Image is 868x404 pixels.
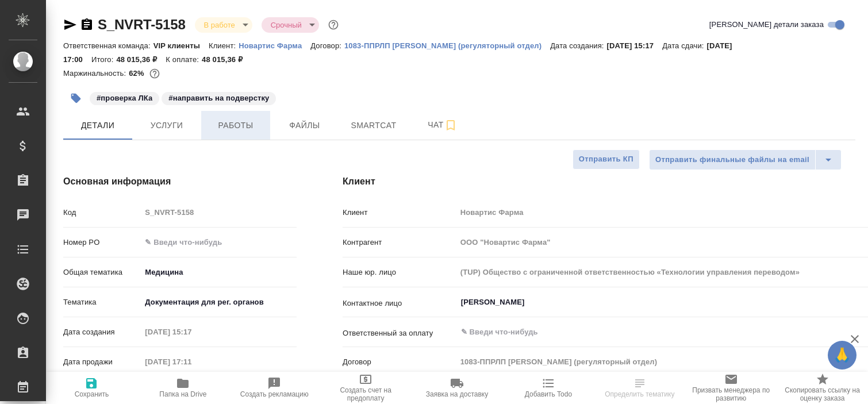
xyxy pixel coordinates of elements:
[141,204,297,221] input: Пустое поле
[783,386,861,402] span: Скопировать ссылку на оценку заказа
[229,372,320,404] button: Создать рекламацию
[327,386,405,402] span: Создать счет на предоплату
[75,390,109,398] span: Сохранить
[343,237,456,248] p: Контрагент
[579,153,633,166] span: Отправить КП
[277,118,332,133] span: Файлы
[80,18,94,32] button: Скопировать ссылку
[137,372,229,404] button: Папка на Drive
[594,372,685,404] button: Определить тематику
[343,175,855,188] h4: Клиент
[649,149,816,170] button: Отправить финальные файлы на email
[63,41,153,50] p: Ответственная команда:
[267,20,305,30] button: Срочный
[685,372,777,404] button: Призвать менеджера по развитию
[320,372,412,404] button: Создать счет на предоплату
[502,372,594,404] button: Добавить Todo
[63,175,297,188] h4: Основная информация
[141,324,241,340] input: Пустое поле
[98,17,186,32] a: S_NVRT-5158
[655,153,809,167] span: Отправить финальные файлы на email
[344,41,550,50] p: 1083-ППРЛП [PERSON_NAME] (регуляторный отдел)
[63,207,141,218] p: Код
[63,237,141,248] p: Номер PO
[141,353,241,370] input: Пустое поле
[195,17,252,33] div: В работе
[160,93,277,102] span: направить на подверстку
[649,149,842,170] div: split button
[159,390,206,398] span: Папка на Drive
[91,55,116,64] p: Итого:
[343,267,456,278] p: Наше юр. лицо
[415,118,470,132] span: Чат
[310,41,344,50] p: Договор:
[63,297,141,308] p: Тематика
[63,18,77,32] button: Скопировать ссылку для ЯМессенджера
[46,372,137,404] button: Сохранить
[573,149,640,170] button: Отправить КП
[141,263,297,282] div: Медицина
[709,19,824,30] span: [PERSON_NAME] детали заказа
[209,41,239,50] p: Клиент:
[344,40,550,50] a: 1083-ППРЛП [PERSON_NAME] (регуляторный отдел)
[139,118,194,133] span: Услуги
[63,69,129,78] p: Маржинальность:
[166,55,202,64] p: К оплате:
[63,356,141,368] p: Дата продажи
[662,41,706,50] p: Дата сдачи:
[141,293,297,312] div: Документация для рег. органов
[426,390,488,398] span: Заявка на доставку
[550,41,606,50] p: Дата создания:
[262,17,319,33] div: В работе
[605,390,674,398] span: Определить тематику
[63,86,89,111] button: Добавить тэг
[444,118,458,132] svg: Подписаться
[239,40,310,50] a: Новартис Фарма
[692,386,770,402] span: Призвать менеджера по развитию
[116,55,166,64] p: 48 015,36 ₽
[412,372,503,404] button: Заявка на доставку
[326,17,341,32] button: Доп статусы указывают на важность/срочность заказа
[201,20,239,30] button: В работе
[346,118,401,133] span: Smartcat
[63,267,141,278] p: Общая тематика
[343,298,456,309] p: Контактное лицо
[832,343,852,367] span: 🙏
[343,328,456,339] p: Ответственный за оплату
[525,390,572,398] span: Добавить Todo
[607,41,663,50] p: [DATE] 15:17
[147,66,162,81] button: 15082.00 RUB;
[129,69,147,78] p: 62%
[153,41,209,50] p: VIP клиенты
[828,341,857,370] button: 🙏
[777,372,868,404] button: Скопировать ссылку на оценку заказа
[239,41,310,50] p: Новартис Фарма
[208,118,263,133] span: Работы
[97,93,152,104] p: #проверка ЛКа
[63,326,141,338] p: Дата создания
[202,55,251,64] p: 48 015,36 ₽
[343,356,456,368] p: Договор
[240,390,309,398] span: Создать рекламацию
[343,207,456,218] p: Клиент
[168,93,269,104] p: #направить на подверстку
[141,234,297,251] input: ✎ Введи что-нибудь
[89,93,160,102] span: проверка ЛКа
[70,118,125,133] span: Детали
